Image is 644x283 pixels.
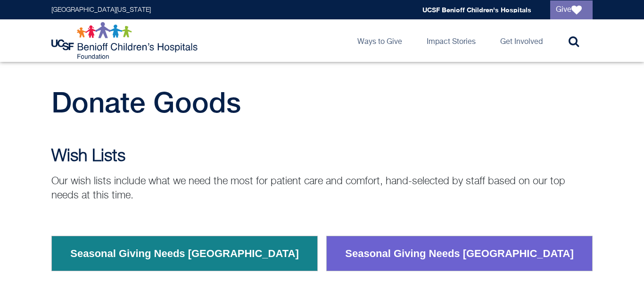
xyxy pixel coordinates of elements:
a: Seasonal Giving Needs [GEOGRAPHIC_DATA] [338,241,581,266]
a: Get Involved [493,19,550,62]
a: UCSF Benioff Children's Hospitals [422,6,531,14]
a: Ways to Give [350,19,410,62]
a: Give [550,0,593,19]
span: Donate Goods [51,86,241,119]
a: [GEOGRAPHIC_DATA][US_STATE] [51,7,151,13]
img: Logo for UCSF Benioff Children's Hospitals Foundation [51,22,200,60]
a: Seasonal Giving Needs [GEOGRAPHIC_DATA] [63,241,306,266]
h2: Wish Lists [51,147,593,166]
a: Impact Stories [419,19,483,62]
p: Our wish lists include what we need the most for patient care and comfort, hand-selected by staff... [51,174,593,203]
